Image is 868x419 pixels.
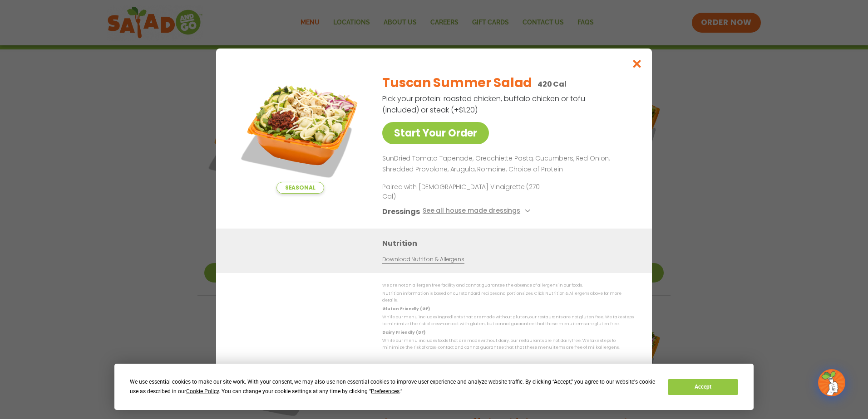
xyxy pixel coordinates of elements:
[622,49,652,79] button: Close modal
[371,388,399,395] span: Preferences
[819,370,844,395] img: wpChatIcon
[382,282,634,289] p: We are not an allergen free facility and cannot guarantee the absence of allergens in our foods.
[382,329,425,335] strong: Dairy Friendly (DF)
[423,205,533,217] button: See all house made dressings
[382,255,464,263] a: Download Nutrition & Allergens
[186,388,219,395] span: Cookie Policy
[382,314,634,328] p: While our menu includes ingredients that are made without gluten, our restaurants are not gluten ...
[114,364,754,410] div: Cookie Consent Prompt
[130,377,657,396] div: We use essential cookies to make our site work. With your consent, we may also use non-essential ...
[382,290,634,304] p: Nutrition information is based on our standard recipes and portion sizes. Click Nutrition & Aller...
[538,78,567,90] p: 420 Cal
[382,237,638,248] h3: Nutrition
[382,153,630,175] p: SunDried Tomato Tapenade, Orecchiette Pasta, Cucumbers, Red Onion, Shredded Provolone, Arugula, R...
[668,379,738,395] button: Accept
[382,306,429,311] strong: Gluten Friendly (GF)
[276,182,324,194] span: Seasonal
[237,67,364,194] img: Featured product photo for Tuscan Summer Salad
[382,337,634,351] p: While our menu includes foods that are made without dairy, our restaurants are not dairy free. We...
[382,73,532,93] h2: Tuscan Summer Salad
[382,205,420,217] h3: Dressings
[382,122,489,144] a: Start Your Order
[382,182,550,201] p: Paired with [DEMOGRAPHIC_DATA] Vinaigrette (270 Cal)
[382,93,587,116] p: Pick your protein: roasted chicken, buffalo chicken or tofu (included) or steak (+$1.20)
